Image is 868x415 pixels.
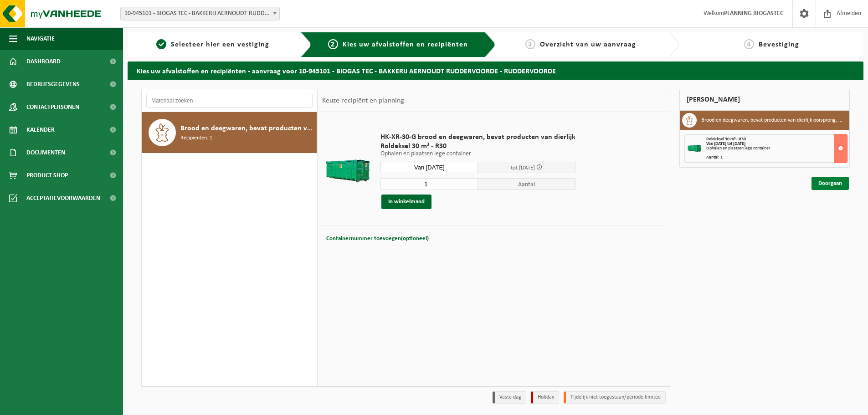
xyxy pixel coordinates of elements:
[812,177,849,190] a: Doorgaan
[724,10,783,17] strong: PLANNING BIOGASTEC
[380,162,478,173] input: Selecteer datum
[381,195,431,209] button: In winkelmand
[564,391,666,404] li: Tijdelijk niet toegestaan/période limitée
[326,236,429,241] span: Containernummer toevoegen(optioneel)
[121,7,279,20] span: 10-945101 - BIOGAS TEC - BAKKERIJ AERNOUDT RUDDERVOORDE - RUDDERVOORDE
[380,142,575,151] span: Roldeksel 30 m³ - R30
[679,89,850,111] div: [PERSON_NAME]
[26,118,55,141] span: Kalender
[511,165,535,171] span: tot [DATE]
[26,50,61,73] span: Dashboard
[142,112,317,153] button: Brood en deegwaren, bevat producten van dierlijk oorsprong, onverpakt, categorie 3 Recipiënten: 1
[540,41,636,48] span: Overzicht van uw aanvraag
[380,133,575,142] span: HK-XR-30-G brood en deegwaren, bevat producten van dierlijk
[26,73,80,96] span: Bedrijfsgegevens
[706,141,745,146] strong: Van [DATE] tot [DATE]
[493,391,526,404] li: Vaste dag
[128,61,863,79] h2: Kies uw afvalstoffen en recipiënten - aanvraag voor 10-945101 - BIOGAS TEC - BAKKERIJ AERNOUDT RU...
[343,41,468,48] span: Kies uw afvalstoffen en recipiënten
[759,41,799,48] span: Bevestiging
[531,391,559,404] li: Holiday
[478,178,575,190] span: Aantal
[525,39,535,49] span: 3
[706,137,746,142] span: Roldeksel 30 m³ - R30
[132,39,293,50] a: 1Selecteer hier een vestiging
[26,187,100,210] span: Acceptatievoorwaarden
[26,141,65,164] span: Documenten
[156,39,166,49] span: 1
[744,39,754,49] span: 4
[706,146,847,151] div: Ophalen en plaatsen lege container
[180,123,314,134] span: Brood en deegwaren, bevat producten van dierlijk oorsprong, onverpakt, categorie 3
[171,41,269,48] span: Selecteer hier een vestiging
[325,232,430,245] button: Containernummer toevoegen(optioneel)
[701,113,842,128] h3: Brood en deegwaren, bevat producten van dierlijk oorsprong, onverpakt, categorie 3
[380,151,575,157] p: Ophalen en plaatsen lege container
[180,134,212,143] span: Recipiënten: 1
[120,7,280,20] span: 10-945101 - BIOGAS TEC - BAKKERIJ AERNOUDT RUDDERVOORDE - RUDDERVOORDE
[26,27,55,50] span: Navigatie
[146,94,313,108] input: Materiaal zoeken
[26,96,79,118] span: Contactpersonen
[318,89,409,112] div: Keuze recipiënt en planning
[706,155,847,160] div: Aantal: 1
[328,39,338,49] span: 2
[26,164,68,187] span: Product Shop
